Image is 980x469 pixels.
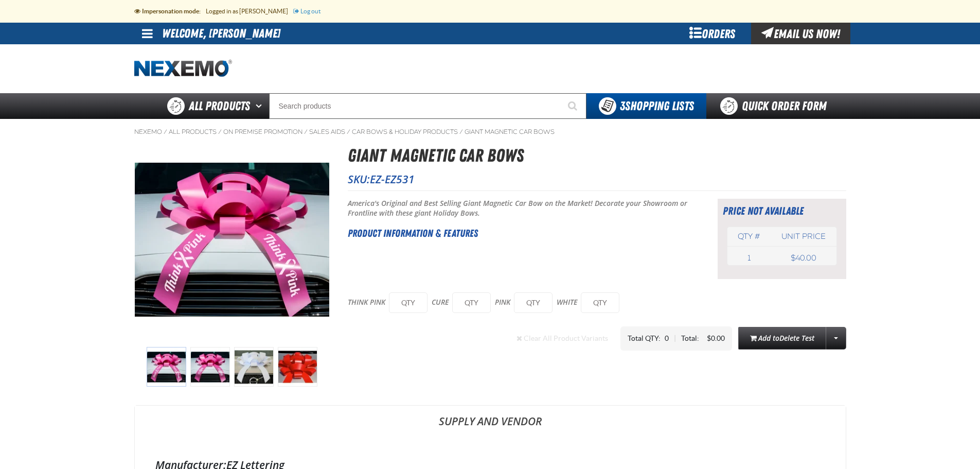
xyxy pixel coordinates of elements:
a: On Premise Promotion [223,128,302,136]
p: PINK [495,298,510,307]
p: THINK PINK [348,298,385,307]
div: Orders [674,23,751,44]
div: 0 [665,334,669,343]
th: Qty # [727,227,771,246]
a: Quick Order Form [706,93,846,119]
a: Sales Aids [309,128,345,136]
button: You have 3 Shopping Lists. Open to view details [586,93,706,119]
a: Car Bows & Holiday Products [352,128,458,136]
a: Home [134,60,232,78]
li: Impersonation mode: [134,2,206,21]
h1: Giant Magnetic Car Bows [348,142,846,169]
li: Logged in as [PERSON_NAME] [206,2,293,21]
button: Add toDelete Test [738,327,826,350]
a: Giant Magnetic Car Bows [465,128,555,136]
a: More Actions [826,327,846,350]
input: QTY [514,292,553,313]
span: Shopping Lists [620,99,694,113]
input: Search [269,93,586,119]
span: / [347,128,350,136]
a: Log out [293,8,320,14]
span: 1 [747,253,751,263]
img: Giant Magnetic Car Bows [147,347,186,387]
a: All Products [169,128,217,136]
div: Price not available [723,204,841,218]
div: | [674,334,676,343]
span: / [218,128,222,136]
nav: Breadcrumbs [134,128,846,136]
button: Open All Products pages [252,93,269,119]
h2: Product Information & Features [348,225,692,241]
span: / [164,128,167,136]
div: Total: [681,334,707,343]
img: Giant Magnetic Car Bows [190,347,230,387]
input: QTY [452,292,491,313]
span: Delete Test [779,333,814,343]
strong: 3 [620,99,625,113]
div: Email Us Now! [751,23,850,44]
li: Welcome, [PERSON_NAME] [162,23,280,44]
input: QTY [389,292,427,313]
img: Giant Magnetic Car Bows [234,347,274,387]
span: All Products [189,97,250,115]
div: $0.00 [707,334,725,343]
button: Start Searching [561,93,586,119]
th: Unit price [771,227,836,246]
div: Total QTY: [628,334,665,343]
p: CURE [432,298,449,307]
a: Nexemo [134,128,162,136]
img: Giant Magnetic Car Bows [135,163,329,317]
p: America's Original and Best Selling Giant Magnetic Car Bow on the Market! Decorate your Showroom ... [348,199,692,218]
p: WHITE [557,298,577,307]
img: Giant Magnetic Car Bows [278,347,317,387]
td: $40.00 [771,251,836,265]
img: Nexemo logo [134,60,232,78]
span: EZ-EZ531 [370,172,415,186]
a: Supply and Vendor [135,406,846,437]
span: / [459,128,463,136]
p: SKU: [348,172,846,186]
span: / [304,128,308,136]
input: QTY [581,292,619,313]
span: Add to [758,333,814,343]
